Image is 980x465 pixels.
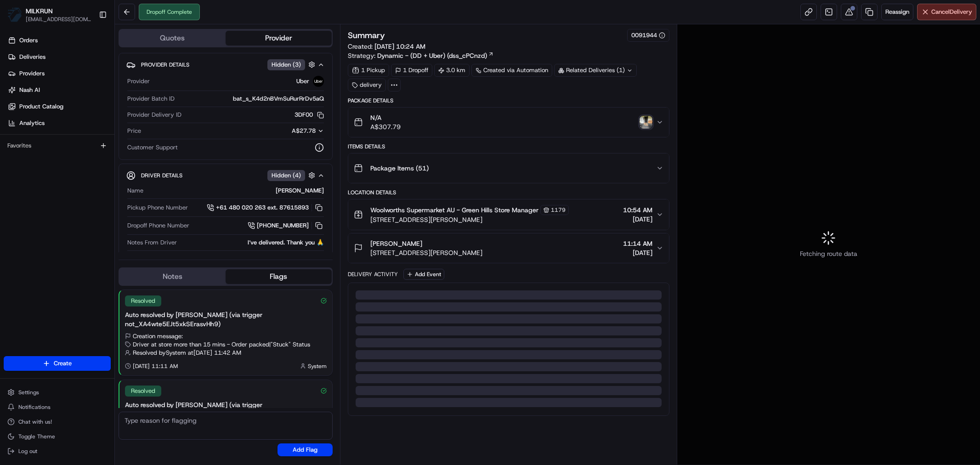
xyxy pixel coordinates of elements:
a: Created via Automation [471,64,552,77]
div: Strategy: [348,51,494,60]
span: Name [127,187,143,195]
button: N/AA$307.79photo_proof_of_delivery image [348,108,669,137]
span: Notes From Driver [127,238,177,247]
a: Nash AI [4,83,114,97]
span: Toggle Theme [18,433,55,440]
div: 1 Dropoff [391,64,432,77]
span: Driver at store more than 15 mins - Order packed | "Stuck" Status [133,340,310,349]
span: Nash AI [19,86,40,94]
span: Settings [18,389,39,396]
button: Settings [4,386,111,399]
span: Dynamic - (DD + Uber) (dss_cPCnzd) [377,51,487,60]
span: Reassign [885,8,909,16]
span: N/A [370,113,401,122]
a: Product Catalog [4,99,114,114]
div: Location Details [348,189,669,196]
span: Price [127,127,141,135]
span: 1179 [551,206,566,214]
button: Driver DetailsHidden (4) [126,168,325,183]
div: [PERSON_NAME] [147,187,324,195]
span: [EMAIL_ADDRESS][DOMAIN_NAME] [26,16,91,23]
div: Favorites [4,138,111,153]
div: 3.0 km [434,64,470,77]
span: +61 480 020 263 ext. 87615893 [216,204,309,212]
span: Orders [19,36,38,45]
button: Create [4,356,111,371]
span: Provider Batch ID [127,95,175,103]
button: 3DF00 [295,111,324,119]
button: Provider [226,31,332,45]
button: MILKRUNMILKRUN[EMAIL_ADDRESS][DOMAIN_NAME] [4,4,95,26]
button: [PERSON_NAME][STREET_ADDRESS][PERSON_NAME]11:14 AM[DATE] [348,233,669,263]
button: photo_proof_of_delivery image [640,116,652,129]
button: Package Items (51) [348,153,669,183]
span: Provider Delivery ID [127,111,181,119]
button: Woolworths Supermarket AU - Green Hills Store Manager1179[STREET_ADDRESS][PERSON_NAME]10:54 AM[DATE] [348,199,669,230]
a: +61 480 020 263 ext. 87615893 [207,203,324,213]
span: bat_s_K4d2nBVmSuRurRrDv5aQ [233,95,324,103]
span: Created: [348,42,425,51]
button: Provider DetailsHidden (3) [126,57,325,72]
span: [DATE] [623,248,652,257]
button: Hidden (4) [267,170,317,181]
button: Hidden (3) [267,59,317,70]
button: CancelDelivery [917,4,976,20]
span: Log out [18,448,37,455]
span: 10:54 AM [623,205,652,215]
img: uber-new-logo.jpeg [313,76,324,87]
img: MILKRUN [7,7,22,22]
span: [PHONE_NUMBER] [257,221,309,230]
span: [DATE] [623,215,652,224]
span: Chat with us! [18,418,52,425]
button: Reassign [881,4,913,20]
button: Toggle Theme [4,430,111,443]
a: Analytics [4,116,114,130]
div: I‘ve delivered. Thank you 🙏 [181,238,324,247]
div: Related Deliveries (1) [554,64,637,77]
span: Provider [127,77,150,85]
a: Providers [4,66,114,81]
span: Hidden ( 4 ) [272,171,301,180]
span: [STREET_ADDRESS][PERSON_NAME] [370,215,569,224]
button: A$27.78 [243,127,324,135]
span: Uber [296,77,309,85]
span: A$307.79 [370,122,401,131]
button: MILKRUN [26,6,53,16]
button: Log out [4,445,111,458]
span: [DATE] 10:24 AM [374,42,425,51]
span: Package Items ( 51 ) [370,164,429,173]
span: Create [54,359,72,368]
span: Provider Details [141,61,189,68]
button: Add Flag [278,443,333,456]
span: Resolved by System [133,349,186,357]
a: Dynamic - (DD + Uber) (dss_cPCnzd) [377,51,494,60]
a: [PHONE_NUMBER] [248,221,324,231]
span: Pickup Phone Number [127,204,188,212]
div: 0091944 [631,31,665,40]
span: Customer Support [127,143,178,152]
span: Driver Details [141,172,182,179]
div: 1 Pickup [348,64,389,77]
span: Product Catalog [19,102,63,111]
span: 11:14 AM [623,239,652,248]
div: Resolved [125,386,161,397]
div: Delivery Activity [348,271,398,278]
span: Creation message: [133,332,183,340]
a: Deliveries [4,50,114,64]
span: [DATE] 11:11 AM [133,363,178,370]
a: Orders [4,33,114,48]
span: System [308,363,327,370]
span: Providers [19,69,45,78]
span: Deliveries [19,53,45,61]
div: Package Details [348,97,669,104]
span: at [DATE] 11:42 AM [188,349,241,357]
span: Hidden ( 3 ) [272,61,301,69]
div: Resolved [125,295,161,306]
div: Auto resolved by [PERSON_NAME] (via trigger not_mFUyNY8U4o5CgN38vVA98H) [125,400,327,419]
button: Add Event [403,269,444,280]
div: Items Details [348,143,669,150]
span: [PERSON_NAME] [370,239,422,248]
h3: Summary [348,31,385,40]
button: Flags [226,269,332,284]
